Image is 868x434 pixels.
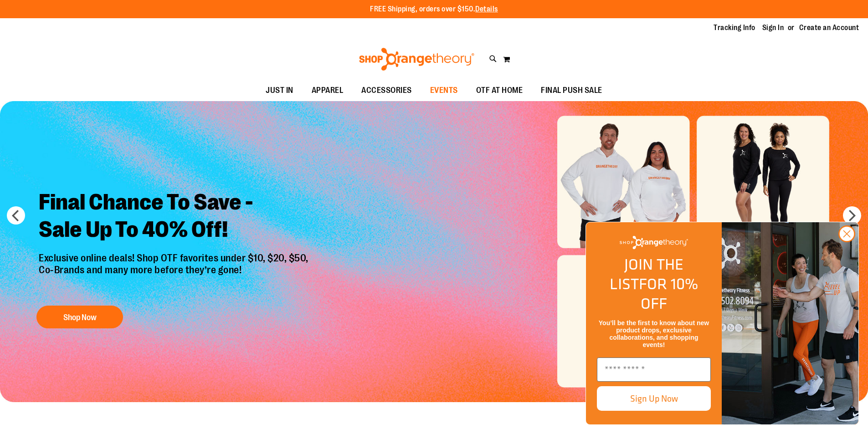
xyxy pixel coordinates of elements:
p: FREE Shipping, orders over $150. [370,4,498,15]
span: You’ll be the first to know about new product drops, exclusive collaborations, and shopping events! [599,319,709,348]
img: Shop Orangtheory [722,222,858,424]
button: Sign Up Now [597,386,711,411]
span: FOR 10% OFF [639,272,698,315]
p: Exclusive online deals! Shop OTF favorites under $10, $20, $50, Co-Brands and many more before th... [32,252,318,297]
button: Close dialog [838,225,855,242]
button: next [843,206,861,225]
span: JOIN THE LIST [610,253,683,295]
a: Create an Account [799,23,859,33]
a: ACCESSORIES [352,80,421,101]
a: Details [475,5,498,13]
img: Shop Orangetheory [358,48,476,71]
button: prev [7,206,25,225]
a: OTF AT HOME [467,80,532,101]
a: Tracking Info [714,23,755,33]
input: Enter email [597,357,711,382]
a: FINAL PUSH SALE [532,80,611,101]
img: Shop Orangetheory [620,236,688,249]
button: Shop Now [36,306,123,328]
span: EVENTS [430,80,458,101]
a: JUST IN [257,80,303,101]
span: JUST IN [266,80,293,101]
span: OTF AT HOME [476,80,523,101]
span: FINAL PUSH SALE [541,80,602,101]
h2: Final Chance To Save - Sale Up To 40% Off! [32,182,318,252]
a: Sign In [762,23,784,33]
a: APPAREL [303,80,353,101]
span: ACCESSORIES [361,80,412,101]
span: APPAREL [312,80,344,101]
a: Final Chance To Save -Sale Up To 40% Off! Exclusive online deals! Shop OTF favorites under $10, $... [32,182,318,333]
a: EVENTS [421,80,467,101]
div: FLYOUT Form [576,213,868,434]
